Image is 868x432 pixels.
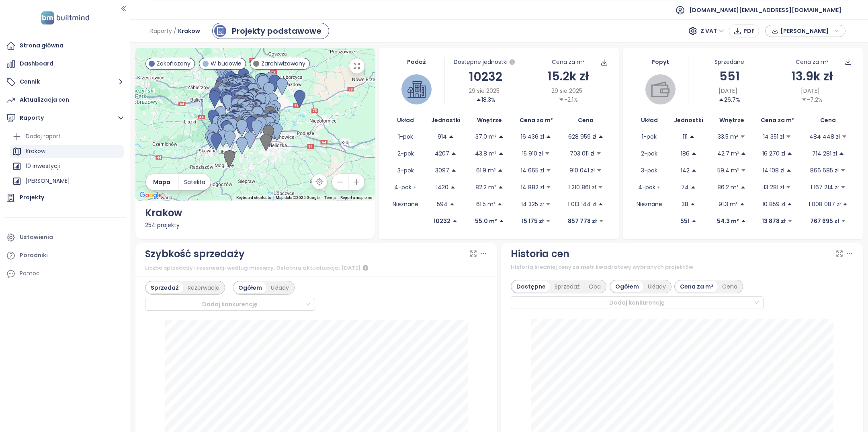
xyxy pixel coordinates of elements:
span: caret-up [787,151,792,156]
p: 15 175 zł [522,217,544,225]
span: caret-up [546,134,551,139]
span: Z VAT [700,25,724,37]
div: Poradniki [20,250,48,260]
span: [PERSON_NAME] [780,25,832,37]
span: caret-up [450,184,456,190]
p: 74 [681,183,689,192]
div: [PERSON_NAME] [10,175,124,188]
span: caret-up [690,201,696,207]
div: -7.2% [801,95,823,104]
div: 254 projekty [145,221,366,229]
button: Raporty [4,110,126,126]
span: caret-down [841,134,847,139]
span: caret-up [452,218,458,224]
span: Zakończony [157,59,190,68]
span: caret-up [842,201,848,207]
p: 186 [681,149,690,158]
p: 111 [683,132,688,141]
div: Rezerwacje [183,282,224,293]
span: caret-up [498,184,504,190]
span: caret-down [598,184,603,190]
span: caret-down [786,134,791,139]
span: caret-up [719,97,724,102]
a: Aktualizacja cen [4,92,126,108]
div: Ogółem [611,281,643,292]
span: caret-down [786,184,791,190]
a: Terms (opens in new tab) [324,195,336,200]
img: wallet [651,80,669,98]
span: Krakow [178,24,200,38]
span: caret-down [840,168,846,173]
p: 14 665 zł [521,166,544,175]
span: caret-up [448,134,454,139]
span: [DOMAIN_NAME][EMAIL_ADDRESS][DOMAIN_NAME] [689,0,841,20]
p: 61.5 m² [476,200,495,209]
span: Raporty [150,24,172,38]
div: 10 inwestycji [10,160,124,173]
p: 91.3 m² [719,200,738,209]
p: 55.0 m² [475,217,497,225]
p: 14 351 zł [763,132,784,141]
div: Układy [266,282,293,293]
p: 703 011 zł [570,149,594,158]
span: caret-down [740,134,745,139]
p: 4207 [435,149,449,158]
a: Dashboard [4,56,126,72]
a: Projekty [4,190,126,206]
div: Podaż [389,57,444,66]
span: caret-down [546,168,551,173]
span: caret-up [691,218,697,224]
td: Nieznane [389,196,422,213]
button: Satelita [178,174,211,190]
span: [DATE] [801,86,820,95]
span: caret-up [740,184,746,190]
div: Sprzedane [688,57,771,66]
div: 26.7% [719,95,740,104]
p: 551 [680,217,690,225]
div: 10232 [444,67,527,86]
span: Mapa [153,178,170,186]
p: 14 108 zł [763,166,784,175]
div: Dodaj raport [10,130,124,143]
p: 714 281 zł [812,149,837,158]
div: 15.2k zł [527,67,610,86]
div: button [770,25,841,37]
th: Cena [803,113,854,128]
div: 13.9k zł [771,67,854,86]
p: 910 041 zł [569,166,595,175]
button: PDF [729,25,759,37]
p: 594 [437,200,448,209]
td: 3-pok [389,162,422,179]
p: 3097 [435,166,449,175]
p: 38 [682,200,688,209]
p: 15 910 zł [522,149,543,158]
span: caret-up [476,97,481,102]
a: Ustawienia [4,229,126,246]
span: caret-up [598,134,604,139]
p: 142 [681,166,690,175]
div: 10 inwestycji [26,161,60,171]
p: 82.2 m² [475,183,496,192]
th: Cena [562,113,610,128]
span: caret-up [497,168,503,173]
span: caret-down [545,218,551,224]
span: caret-up [598,201,604,207]
div: Oba [584,281,605,292]
p: 37.0 m² [475,132,497,141]
td: 3-pok [633,162,665,179]
div: 18.3% [476,95,495,104]
div: Aktualizacja cen [20,95,69,105]
th: Układ [633,113,665,128]
img: logo [39,10,92,26]
span: caret-up [741,218,746,224]
p: 857 778 zł [568,217,597,225]
span: W budowie [211,59,242,68]
span: caret-down [840,184,846,190]
div: Dostępne [512,281,550,292]
div: Krakow [10,145,124,158]
p: 1 167 214 zł [811,183,839,192]
span: Zarchiwizowany [261,59,305,68]
span: caret-up [691,151,697,156]
td: 2-pok [633,145,665,162]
